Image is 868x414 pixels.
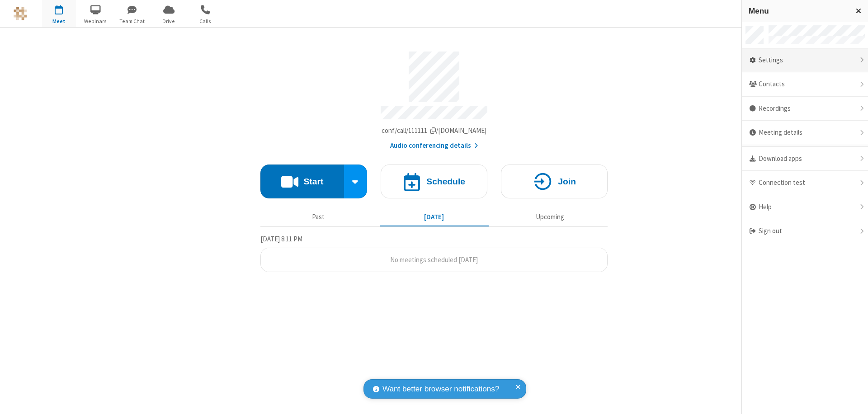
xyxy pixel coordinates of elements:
[501,165,608,198] button: Join
[79,17,113,25] span: Webinars
[260,234,608,273] section: Today's Meetings
[742,171,868,195] div: Connection test
[742,195,868,220] div: Help
[42,17,76,25] span: Meet
[380,208,489,226] button: [DATE]
[742,147,868,171] div: Download apps
[382,383,499,395] span: Want better browser notifications?
[382,126,487,135] span: Copy my meeting room link
[558,177,576,186] h4: Join
[189,17,222,25] span: Calls
[426,177,465,186] h4: Schedule
[260,45,608,151] section: Account details
[742,121,868,145] div: Meeting details
[303,177,323,186] h4: Start
[382,126,487,136] button: Copy my meeting room linkCopy my meeting room link
[260,235,302,243] span: [DATE] 8:11 PM
[742,48,868,73] div: Settings
[742,72,868,97] div: Contacts
[742,219,868,243] div: Sign out
[152,17,186,25] span: Drive
[344,165,368,198] div: Start conference options
[264,208,373,226] button: Past
[381,165,487,198] button: Schedule
[14,7,27,20] img: QA Selenium DO NOT DELETE OR CHANGE
[495,208,604,226] button: Upcoming
[749,7,848,15] h3: Menu
[260,165,344,198] button: Start
[742,97,868,121] div: Recordings
[390,141,478,151] button: Audio conferencing details
[115,17,149,25] span: Team Chat
[390,255,478,264] span: No meetings scheduled [DATE]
